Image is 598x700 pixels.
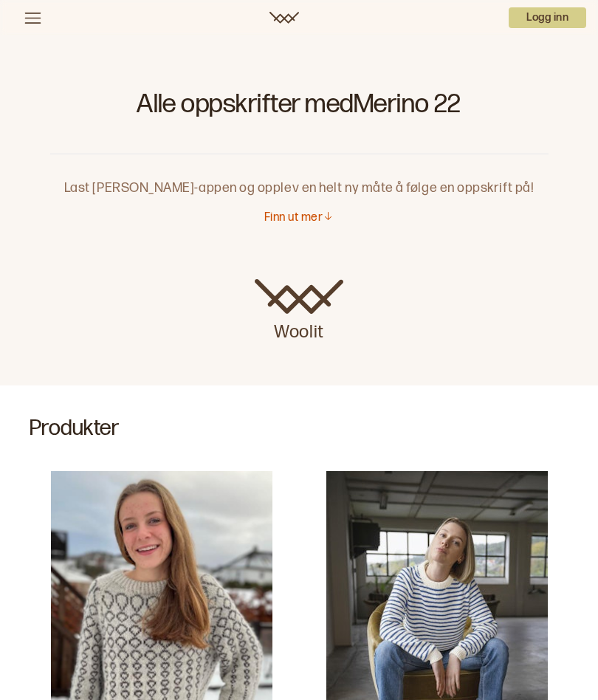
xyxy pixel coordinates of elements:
[509,7,586,28] button: User dropdown
[264,210,334,226] button: Finn ut mer
[50,154,549,199] p: Last [PERSON_NAME]-appen og opplev en helt ny måte å følge en oppskrift på!
[255,315,343,344] p: Woolit
[264,210,323,226] p: Finn ut mer
[50,89,549,130] h1: Alle oppskrifter med Merino 22
[255,279,343,315] img: Woolit
[509,7,586,28] p: Logg inn
[269,12,299,24] a: Woolit
[255,279,343,344] a: Woolit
